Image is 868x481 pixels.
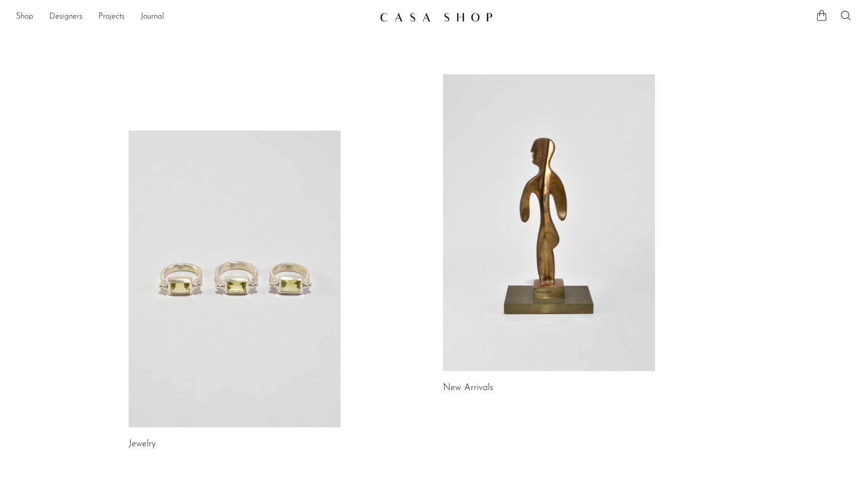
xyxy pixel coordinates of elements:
[16,9,372,26] ul: NEW HEADER MENU
[16,11,33,24] a: Shop
[49,11,82,24] a: Designers
[129,440,156,449] a: Jewelry
[443,384,493,393] a: New Arrivals
[141,11,164,24] a: Journal
[98,11,125,24] a: Projects
[16,9,372,26] nav: Desktop navigation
